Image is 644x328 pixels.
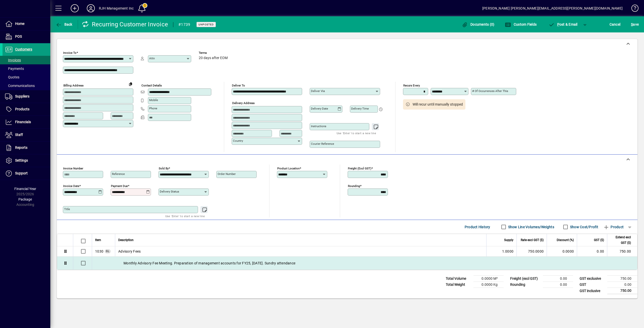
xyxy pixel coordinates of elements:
[507,224,554,229] label: Show Line Volumes/Weights
[3,154,50,167] a: Settings
[631,22,633,26] span: S
[111,184,128,188] mat-label: Payment due
[473,282,504,288] td: 0.0000 Kg
[3,103,50,116] a: Products
[463,222,492,231] button: Product History
[56,22,72,26] span: Back
[15,120,31,124] span: Financials
[348,184,360,188] mat-label: Rounding
[603,223,624,231] span: Product
[15,146,27,150] span: Reports
[443,282,473,288] td: Total Weight
[403,84,420,87] mat-label: Recurs every
[3,73,50,81] a: Quotes
[67,4,83,13] button: Add
[63,167,83,170] mat-label: Invoice number
[461,20,496,29] button: Documents (0)
[3,142,50,154] a: Reports
[351,107,369,110] mat-label: Delivery time
[15,22,24,26] span: Home
[3,167,50,180] a: Support
[199,51,229,55] span: Terms
[594,237,604,243] span: GST ($)
[631,20,639,28] span: ave
[577,282,607,288] td: GST
[504,237,513,243] span: Supply
[118,249,141,254] span: Advisory Fees
[5,58,21,62] span: Invoices
[14,187,36,191] span: Financial Year
[63,51,76,55] mat-label: Invoice To
[15,133,23,137] span: Staff
[607,288,637,294] td: 750.00
[5,67,24,71] span: Payments
[547,246,577,257] td: 0.0000
[413,102,463,107] span: Will recur until manually stopped
[159,167,169,170] mat-label: Sold by
[607,276,637,282] td: 750.00
[607,282,637,288] td: 0.00
[630,20,640,29] button: Save
[3,64,50,73] a: Payments
[160,190,179,193] mat-label: Delivery status
[504,20,538,29] button: Custom Fields
[3,129,50,141] a: Staff
[15,47,32,51] span: Customers
[557,22,559,26] span: P
[557,237,574,243] span: Discount (%)
[95,237,101,243] span: Item
[546,20,580,29] button: Post & Email
[462,22,495,26] span: Documents (0)
[548,22,578,26] span: ost & Email
[520,249,544,254] div: 750.0000
[149,107,157,110] mat-label: Phone
[443,276,473,282] td: Total Volume
[233,139,243,143] mat-label: Country
[18,197,32,201] span: Package
[15,158,28,162] span: Settings
[473,276,504,282] td: 0.0000 M³
[106,250,109,253] span: GL
[3,18,50,30] a: Home
[482,4,623,12] div: [PERSON_NAME] [PERSON_NAME][EMAIL_ADDRESS][PERSON_NAME][DOMAIN_NAME]
[54,20,74,29] button: Back
[543,276,573,282] td: 0.00
[521,237,544,243] span: Rate excl GST ($)
[508,276,543,282] td: Freight (excl GST)
[610,20,621,28] span: Cancel
[3,90,50,103] a: Suppliers
[311,124,326,128] mat-label: Instructions
[15,171,28,175] span: Support
[577,288,607,294] td: GST inclusive
[628,1,638,17] a: Knowledge Base
[165,213,205,219] mat-hint: Use 'Enter' to start a new line
[577,246,607,257] td: 0.00
[505,22,537,26] span: Custom Fields
[608,20,622,29] button: Cancel
[198,23,214,26] span: Unposted
[3,116,50,128] a: Financials
[218,172,236,176] mat-label: Order number
[63,184,79,188] mat-label: Invoice date
[543,282,573,288] td: 0.00
[5,84,35,88] span: Communications
[610,235,631,246] span: Extend excl GST ($)
[472,89,508,93] mat-label: # of occurrences after this
[232,84,245,87] mat-label: Deliver To
[99,4,134,12] div: RJH Management Inc
[311,89,325,93] mat-label: Deliver via
[127,80,135,88] button: Copy to Delivery address
[82,20,168,28] div: Recurring Customer Invoice
[508,282,543,288] td: Rounding
[348,167,371,170] mat-label: Freight (excl GST)
[3,56,50,64] a: Invoices
[118,237,134,243] span: Description
[15,94,29,98] span: Suppliers
[502,249,514,254] span: 1.0000
[569,224,598,229] label: Show Cost/Profit
[311,107,328,110] mat-label: Delivery date
[337,130,376,136] mat-hint: Use 'Enter' to start a new line
[50,20,78,29] app-page-header-button: Back
[149,98,158,102] mat-label: Mobile
[178,21,190,29] div: #1739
